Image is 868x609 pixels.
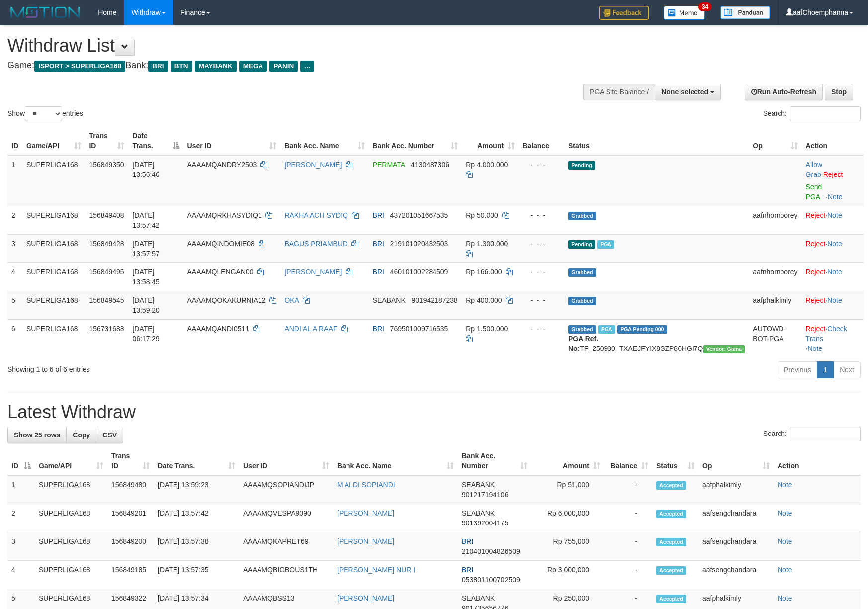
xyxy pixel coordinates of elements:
[604,475,652,504] td: -
[466,325,508,333] span: Rp 1.500.000
[466,240,508,248] span: Rp 1.300.000
[827,268,842,276] a: Note
[462,491,508,499] span: Copy 901217194106 to clipboard
[7,5,83,20] img: MOTION_logo.png
[778,361,817,378] a: Previous
[531,475,604,504] td: Rp 51,000
[749,291,801,319] td: aafphalkimly
[154,475,239,504] td: [DATE] 13:59:23
[7,36,569,56] h1: Withdraw List
[187,268,254,276] span: AAAAMQLENGAN00
[808,345,823,352] a: Note
[284,161,342,169] a: [PERSON_NAME]
[284,211,348,219] a: RAKHA ACH SYDIQ
[35,532,107,561] td: SUPERLIGA168
[531,504,604,532] td: Rp 6,000,000
[89,268,124,276] span: 156849495
[703,345,745,353] span: Vendor URL: https://trx31.1velocity.biz
[154,447,239,475] th: Date Trans.: activate to sort column ascending
[284,325,337,333] a: ANDI AL A RAAF
[522,295,560,305] div: - - -
[239,475,333,504] td: AAAAMQSOPIANDIJP
[96,427,123,443] a: CSV
[132,296,160,314] span: [DATE] 13:59:20
[89,325,124,333] span: 156731688
[564,127,749,155] th: Status
[802,155,864,206] td: ·
[7,360,354,374] div: Showing 1 to 6 of 6 entries
[239,61,267,72] span: MEGA
[531,532,604,561] td: Rp 755,000
[522,160,560,170] div: - - -
[466,161,508,169] span: Rp 4.000.000
[390,268,448,276] span: Copy 460101002284509 to clipboard
[462,566,473,574] span: BRI
[806,161,823,178] span: ·
[604,561,652,589] td: -
[806,325,847,343] a: Check Trans
[22,319,85,357] td: SUPERLIGA168
[802,206,864,234] td: ·
[85,127,128,155] th: Trans ID: activate to sort column ascending
[284,268,342,276] a: [PERSON_NAME]
[564,319,749,357] td: TF_250930_TXAEJFYIX8SZP86HGI7Q
[107,532,154,561] td: 156849200
[790,427,861,441] input: Search:
[774,447,861,475] th: Action
[373,325,384,333] span: BRI
[806,211,826,219] a: Reject
[187,240,255,248] span: AAAAMQINDOMIE08
[187,161,257,169] span: AAAAMQANDRY2503
[720,6,770,19] img: panduan.png
[195,61,237,72] span: MAYBANK
[369,127,462,155] th: Bank Acc. Number: activate to sort column ascending
[7,561,35,589] td: 4
[827,240,842,248] a: Note
[132,161,160,178] span: [DATE] 13:56:46
[269,61,298,72] span: PANIN
[132,211,160,229] span: [DATE] 13:57:42
[7,127,22,155] th: ID
[7,262,22,291] td: 4
[462,594,495,602] span: SEABANK
[583,84,655,100] div: PGA Site Balance /
[604,504,652,532] td: -
[154,504,239,532] td: [DATE] 13:57:42
[7,206,22,234] td: 2
[568,161,595,170] span: Pending
[132,268,160,286] span: [DATE] 13:58:45
[373,161,405,169] span: PERMATA
[749,127,801,155] th: Op: activate to sort column ascending
[337,537,394,545] a: [PERSON_NAME]
[154,532,239,561] td: [DATE] 13:57:38
[522,210,560,220] div: - - -
[827,296,842,304] a: Note
[7,106,83,121] label: Show entries
[827,211,842,219] a: Note
[390,325,448,333] span: Copy 769501009716535 to clipboard
[656,538,686,546] span: Accepted
[698,2,712,11] span: 34
[466,268,502,276] span: Rp 166.000
[239,561,333,589] td: AAAAMQBIGBOUS1TH
[462,509,495,517] span: SEABANK
[522,267,560,277] div: - - -
[7,61,569,71] h4: Game: Bank:
[239,532,333,561] td: AAAAMQKAPRET69
[284,296,299,304] a: OKA
[107,475,154,504] td: 156849480
[802,291,864,319] td: ·
[778,566,792,574] a: Note
[390,240,448,248] span: Copy 219101020432503 to clipboard
[749,206,801,234] td: aafnhornborey
[825,84,853,100] a: Stop
[817,361,834,378] a: 1
[373,296,406,304] span: SEABANK
[183,127,281,155] th: User ID: activate to sort column ascending
[89,296,124,304] span: 156849545
[187,296,266,304] span: AAAAMQOKAKURNIA12
[171,61,192,72] span: BTN
[34,61,125,72] span: ISPORT > SUPERLIGA168
[617,325,667,334] span: PGA Pending
[187,325,250,333] span: AAAAMQANDI0511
